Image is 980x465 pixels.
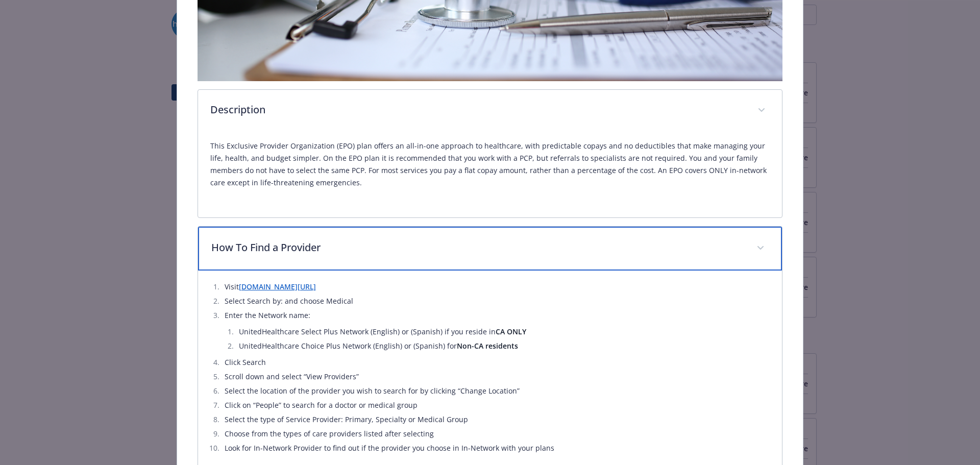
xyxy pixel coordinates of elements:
div: Description [198,132,782,217]
strong: CA ONLY [496,327,526,336]
li: Click Search [222,356,770,369]
strong: Non-CA residents [457,341,518,351]
li: Select Search by: and choose Medical [222,295,770,307]
div: Description [198,90,782,132]
li: Scroll down and select “View Providers” [222,371,770,383]
li: Choose from the types of care providers listed after selecting [222,428,770,440]
li: Click on “People” to search for a doctor or medical group [222,399,770,411]
li: Visit [222,281,770,293]
p: This Exclusive Provider Organization (EPO) plan offers an all-in-one approach to healthcare, with... [210,140,770,189]
li: Select the type of Service Provider: Primary, Specialty or Medical Group [222,413,770,426]
li: Select the location of the provider you wish to search for by clicking “Change Location” [222,385,770,397]
li: Look for In-Network Provider to find out if the provider you choose in In-Network with your plans [222,442,770,454]
a: [DOMAIN_NAME][URL] [239,282,316,291]
p: How To Find a Provider [211,240,745,255]
li: Enter the Network name: [222,309,770,352]
p: Description [210,102,746,117]
li: UnitedHealthcare Select Plus Network (English) or (Spanish) if you reside in [236,326,770,338]
li: UnitedHealthcare Choice Plus Network (English) or (Spanish) for [236,340,770,352]
div: How To Find a Provider [198,227,782,271]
